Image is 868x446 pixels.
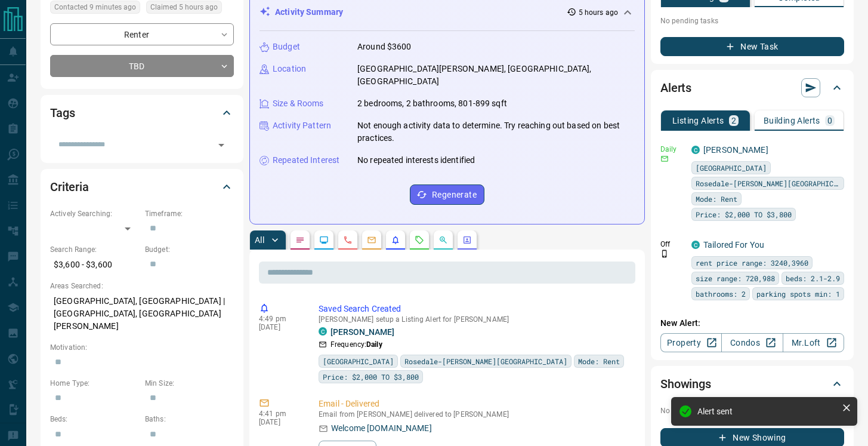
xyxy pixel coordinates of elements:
[145,414,234,425] p: Baths:
[319,410,631,419] p: Email from [PERSON_NAME] delivered to [PERSON_NAME]
[50,342,234,353] p: Motivation:
[50,173,234,201] div: Criteria
[50,55,234,77] div: TBD
[50,1,140,17] div: Fri Sep 12 2025
[50,103,75,122] h2: Tags
[404,355,567,367] span: Rosedale-[PERSON_NAME][GEOGRAPHIC_DATA]
[410,184,484,205] button: Regenerate
[660,405,844,416] p: No showings booked
[273,119,331,132] p: Activity Pattern
[783,333,844,352] a: Mr.Loft
[696,208,792,220] span: Price: $2,000 TO $3,800
[579,7,618,18] p: 5 hours ago
[415,235,424,245] svg: Requests
[145,378,234,389] p: Min Size:
[50,244,139,255] p: Search Range:
[578,355,620,367] span: Mode: Rent
[319,303,631,315] p: Saved Search Created
[343,235,353,245] svg: Calls
[319,315,631,324] p: [PERSON_NAME] setup a Listing Alert for [PERSON_NAME]
[319,398,631,410] p: Email - Delivered
[146,1,234,17] div: Fri Sep 12 2025
[366,340,382,349] strong: Daily
[660,317,844,330] p: New Alert:
[259,418,301,426] p: [DATE]
[660,239,684,250] p: Off
[357,97,507,110] p: 2 bedrooms, 2 bathrooms, 801-899 sqft
[319,235,329,245] svg: Lead Browsing Activity
[331,422,432,435] p: Welcome [DOMAIN_NAME]
[672,116,724,125] p: Listing Alerts
[731,116,736,125] p: 2
[696,162,767,174] span: [GEOGRAPHIC_DATA]
[50,281,234,291] p: Areas Searched:
[660,78,691,97] h2: Alerts
[696,177,840,189] span: Rosedale-[PERSON_NAME][GEOGRAPHIC_DATA]
[145,244,234,255] p: Budget:
[357,119,635,144] p: Not enough activity data to determine. Try reaching out based on best practices.
[50,378,139,389] p: Home Type:
[691,146,700,154] div: condos.ca
[764,116,820,125] p: Building Alerts
[438,235,448,245] svg: Opportunities
[660,333,722,352] a: Property
[260,1,635,23] div: Activity Summary5 hours ago
[150,1,218,13] span: Claimed 5 hours ago
[660,12,844,30] p: No pending tasks
[319,327,327,336] div: condos.ca
[295,235,305,245] svg: Notes
[391,235,400,245] svg: Listing Alerts
[696,288,746,300] span: bathrooms: 2
[273,97,324,110] p: Size & Rooms
[273,41,300,53] p: Budget
[721,333,783,352] a: Condos
[273,154,339,167] p: Repeated Interest
[323,371,419,383] span: Price: $2,000 TO $3,800
[756,288,840,300] span: parking spots min: 1
[50,414,139,425] p: Beds:
[330,327,394,337] a: [PERSON_NAME]
[660,144,684,155] p: Daily
[273,63,306,75] p: Location
[691,241,700,249] div: condos.ca
[660,374,711,393] h2: Showings
[357,63,635,88] p: [GEOGRAPHIC_DATA][PERSON_NAME], [GEOGRAPHIC_DATA], [GEOGRAPHIC_DATA]
[462,235,472,245] svg: Agent Actions
[696,257,808,269] span: rent price range: 3240,3960
[660,73,844,102] div: Alerts
[255,236,264,244] p: All
[357,154,475,167] p: No repeated interests identified
[786,272,840,284] span: beds: 2.1-2.9
[323,355,394,367] span: [GEOGRAPHIC_DATA]
[259,315,301,323] p: 4:49 pm
[50,99,234,127] div: Tags
[660,250,669,258] svg: Push Notification Only
[703,145,768,155] a: [PERSON_NAME]
[259,323,301,331] p: [DATE]
[367,235,376,245] svg: Emails
[357,41,412,53] p: Around $3600
[50,255,139,275] p: $3,600 - $3,600
[696,272,775,284] span: size range: 720,988
[827,116,832,125] p: 0
[696,193,737,205] span: Mode: Rent
[330,339,382,350] p: Frequency:
[145,208,234,219] p: Timeframe:
[259,410,301,418] p: 4:41 pm
[660,370,844,398] div: Showings
[54,1,136,13] span: Contacted 9 minutes ago
[275,6,343,19] p: Activity Summary
[50,23,234,45] div: Renter
[50,177,89,196] h2: Criteria
[703,240,764,250] a: Tailored For You
[660,37,844,56] button: New Task
[660,155,669,163] svg: Email
[50,291,234,336] p: [GEOGRAPHIC_DATA], [GEOGRAPHIC_DATA] | [GEOGRAPHIC_DATA], [GEOGRAPHIC_DATA][PERSON_NAME]
[213,137,230,153] button: Open
[50,208,139,219] p: Actively Searching:
[697,407,837,416] div: Alert sent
